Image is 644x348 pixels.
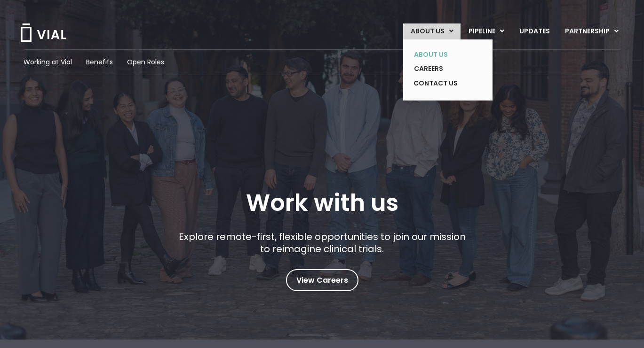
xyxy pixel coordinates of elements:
img: Vial Logo [20,23,67,42]
a: PIPELINEMenu Toggle [461,23,511,39]
p: Explore remote-first, flexible opportunities to join our mission to reimagine clinical trials. [175,231,469,255]
a: View Careers [286,269,358,291]
a: Open Roles [127,57,164,67]
a: Benefits [86,57,113,67]
a: ABOUT US [406,47,475,62]
a: UPDATES [512,23,557,39]
a: Working at Vial [24,57,72,67]
a: CONTACT US [406,76,475,91]
a: CAREERS [406,62,475,76]
a: ABOUT USMenu Toggle [403,23,461,39]
h1: Work with us [246,189,398,217]
span: View Careers [296,274,348,286]
a: PARTNERSHIPMenu Toggle [557,23,626,39]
